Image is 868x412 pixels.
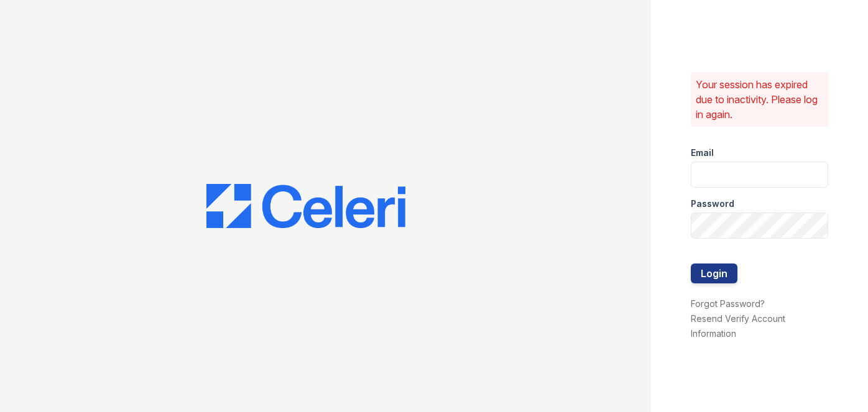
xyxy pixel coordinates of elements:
label: Email [691,147,714,159]
button: Login [691,263,737,283]
a: Forgot Password? [691,298,765,309]
img: CE_Logo_Blue-a8612792a0a2168367f1c8372b55b34899dd931a85d93a1a3d3e32e68fde9ad4.png [206,184,405,229]
label: Password [691,198,734,210]
a: Resend Verify Account Information [691,313,785,339]
p: Your session has expired due to inactivity. Please log in again. [696,77,823,122]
